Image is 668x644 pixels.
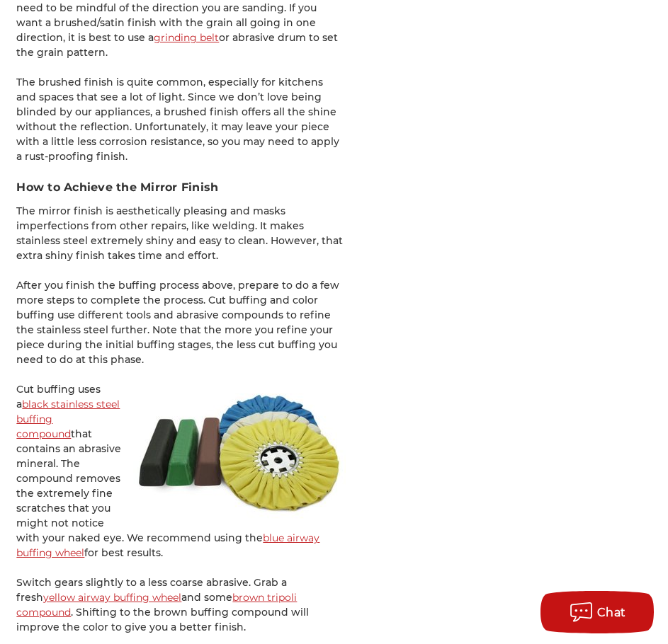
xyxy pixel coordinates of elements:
span: Chat [597,606,626,619]
button: Chat [540,591,654,633]
a: black stainless steel buffing compound [16,398,120,440]
img: Stainless steel buffing and polishing kit [133,382,346,524]
p: The brushed finish is quite common, especially for kitchens and spaces that see a lot of light. S... [16,75,346,164]
a: yellow airway buffing wheel [43,591,181,604]
p: After you finish the buffing process above, prepare to do a few more steps to complete the proces... [16,278,346,367]
p: The mirror finish is aesthetically pleasing and masks imperfections from other repairs, like weld... [16,204,346,263]
p: Cut buffing uses a that contains an abrasive mineral. The compound removes the extremely fine scr... [16,382,346,560]
a: grinding belt [154,31,219,44]
a: blue airway buffing wheel [16,531,319,559]
a: brown tripoli compound [16,591,297,619]
h3: How to Achieve the Mirror Finish [16,179,346,196]
p: Switch gears slightly to a less coarse abrasive. Grab a fresh and some . Shifting to the brown bu... [16,575,346,635]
